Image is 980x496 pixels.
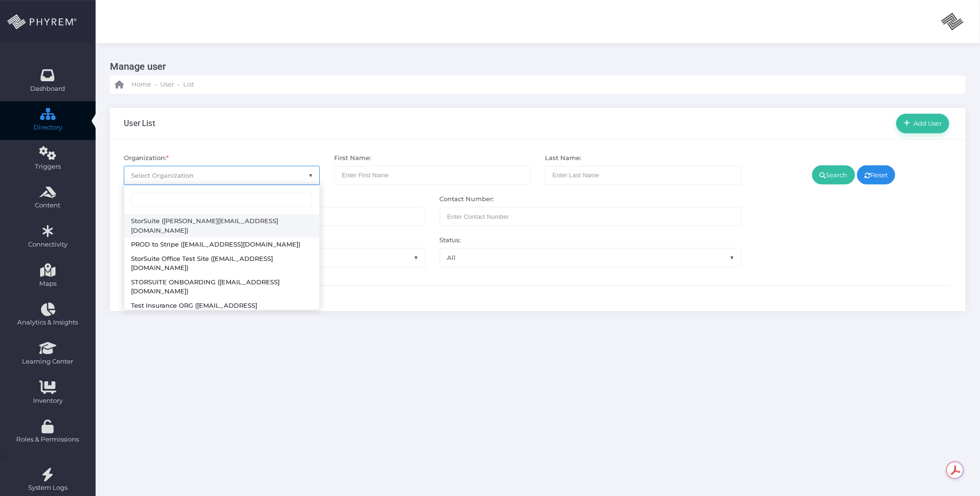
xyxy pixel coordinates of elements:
[334,166,531,185] input: Enter First Name
[124,119,156,128] h3: User List
[183,75,194,94] a: List
[110,57,958,75] h3: Manage user
[6,240,89,249] span: Connectivity
[153,80,158,89] li: -
[160,75,174,94] a: User
[6,162,89,172] span: Triggers
[440,248,741,267] span: All
[440,194,494,204] label: Contact Number:
[6,435,89,444] span: Roles & Permissions
[334,153,371,163] label: First Name:
[131,172,194,179] span: Select Organization
[39,279,56,289] span: Maps
[812,165,855,184] a: Search
[440,248,741,267] span: All
[545,166,741,185] input: Enter Last Name
[160,80,174,89] span: User
[124,237,320,252] li: PROD to Stripe ([EMAIL_ADDRESS][DOMAIN_NAME])
[6,123,89,132] span: Directory
[131,80,151,89] span: Home
[6,396,89,406] span: Inventory
[896,114,949,133] a: Add User
[440,236,461,245] label: Status:
[124,252,320,275] li: StorSuite Office Test Site ([EMAIL_ADDRESS][DOMAIN_NAME])
[6,201,89,210] span: Content
[911,119,942,127] span: Add User
[124,299,320,322] li: Test Insurance ORG ([EMAIL_ADDRESS][DOMAIN_NAME])
[176,80,181,89] li: -
[545,153,581,163] label: Last Name:
[857,165,896,184] a: Reset
[6,483,89,493] span: System Logs
[124,214,320,237] li: StorSuite ([PERSON_NAME][EMAIL_ADDRESS][DOMAIN_NAME])
[6,357,89,367] span: Learning Center
[440,207,741,226] input: Maximum of 10 digits required
[124,153,169,163] label: Organization:
[31,84,65,94] span: Dashboard
[115,75,151,94] a: Home
[124,275,320,299] li: STORSUITE ONBOARDING ([EMAIL_ADDRESS][DOMAIN_NAME])
[6,318,89,327] span: Analytics & Insights
[183,80,194,89] span: List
